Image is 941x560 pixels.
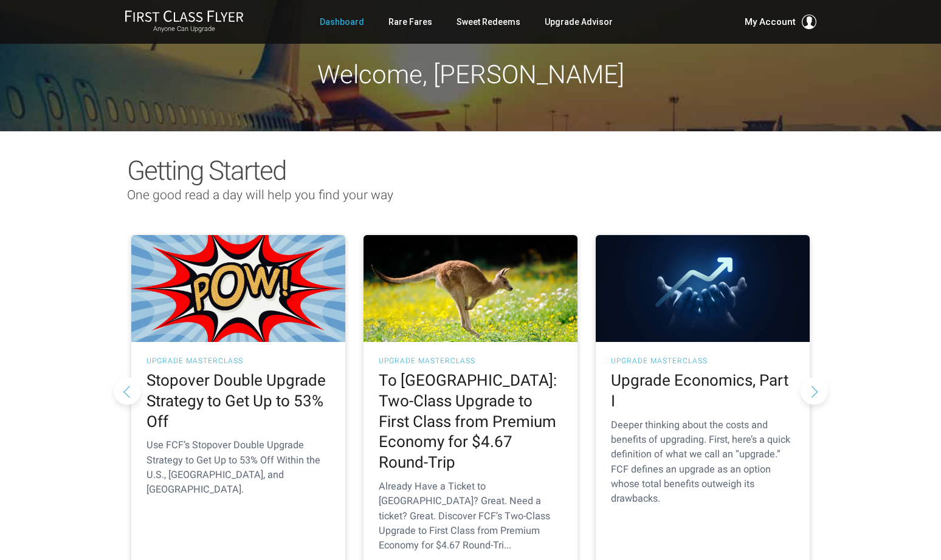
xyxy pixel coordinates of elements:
[745,15,816,29] button: My Account
[388,11,432,33] a: Rare Fares
[745,15,796,29] span: My Account
[801,377,828,405] button: Next slide
[379,370,562,473] h2: To [GEOGRAPHIC_DATA]: Two-Class Upgrade to First Class from Premium Economy for $4.67 Round-Trip
[611,418,795,507] p: Deeper thinking about the costs and benefits of upgrading. First, here’s a quick definition of wh...
[127,188,393,202] span: One good read a day will help you find your way
[611,357,795,364] h3: UPGRADE MASTERCLASS
[146,438,330,497] p: Use FCF’s Stopover Double Upgrade Strategy to Get Up to 53% Off Within the U.S., [GEOGRAPHIC_DATA...
[114,377,141,405] button: Previous slide
[457,11,520,33] a: Sweet Redeems
[125,10,244,22] img: First Class Flyer
[320,11,364,33] a: Dashboard
[146,357,330,364] h3: UPGRADE MASTERCLASS
[379,357,562,364] h3: UPGRADE MASTERCLASS
[545,11,613,33] a: Upgrade Advisor
[125,25,244,33] small: Anyone Can Upgrade
[317,60,624,89] span: Welcome, [PERSON_NAME]
[611,370,795,412] h2: Upgrade Economics, Part I
[127,155,286,186] span: Getting Started
[146,370,330,432] h2: Stopover Double Upgrade Strategy to Get Up to 53% Off
[125,10,244,34] a: First Class FlyerAnyone Can Upgrade
[379,479,562,553] p: Already Have a Ticket to [GEOGRAPHIC_DATA]? Great. Need a ticket? Great. Discover FCF’s Two-Class...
